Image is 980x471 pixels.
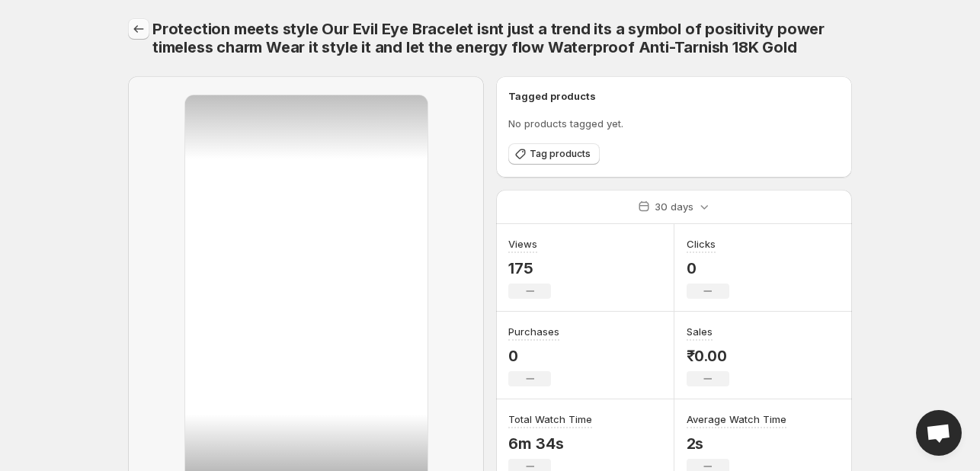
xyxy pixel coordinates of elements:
[687,412,786,427] h3: Average Watch Time
[687,236,716,252] h3: Clicks
[508,347,559,365] p: 0
[508,236,537,252] h3: Views
[687,434,786,453] p: 2s
[152,20,825,56] span: Protection meets style Our Evil Eye Bracelet isnt just a trend its a symbol of positivity power t...
[508,116,840,131] p: No products tagged yet.
[508,259,551,277] p: 175
[530,148,591,160] span: Tag products
[508,434,592,453] p: 6m 34s
[687,347,729,365] p: ₹0.00
[687,324,713,339] h3: Sales
[508,143,600,165] button: Tag products
[128,18,149,40] button: Settings
[916,410,962,456] div: Open chat
[508,412,592,427] h3: Total Watch Time
[655,199,693,214] p: 30 days
[687,259,729,277] p: 0
[508,324,559,339] h3: Purchases
[508,88,840,104] h6: Tagged products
